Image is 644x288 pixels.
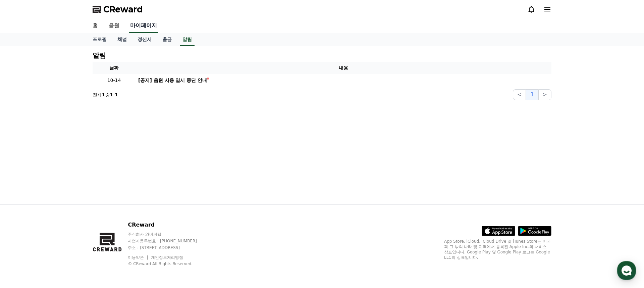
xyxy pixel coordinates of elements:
a: 알림 [180,33,195,46]
button: < [513,89,526,100]
a: 홈 [2,213,44,230]
a: CReward [93,4,143,15]
a: 출금 [157,33,177,46]
a: 프로필 [87,33,112,46]
span: 설정 [104,223,112,228]
p: 사업자등록번호 : [PHONE_NUMBER] [128,238,210,244]
a: 이용약관 [128,255,149,260]
p: CReward [128,221,210,229]
a: 음원 [103,19,125,33]
a: 마이페이지 [129,19,158,33]
h4: 알림 [93,52,106,59]
button: > [538,89,551,100]
p: App Store, iCloud, iCloud Drive 및 iTunes Store는 미국과 그 밖의 나라 및 지역에서 등록된 Apple Inc.의 서비스 상표입니다. Goo... [444,239,551,260]
th: 날짜 [93,62,136,74]
a: 개인정보처리방침 [151,255,183,260]
span: 대화 [61,223,69,229]
a: 대화 [44,213,87,230]
a: 홈 [87,19,103,33]
span: CReward [103,4,143,15]
th: 내용 [136,62,551,74]
strong: 1 [115,92,118,97]
p: 주식회사 와이피랩 [128,232,210,237]
p: 주소 : [STREET_ADDRESS] [128,245,210,250]
p: 전체 중 - [93,91,118,98]
span: 홈 [21,223,25,228]
a: [공지] 음원 사용 일시 중단 안내 [138,77,549,84]
div: [공지] 음원 사용 일시 중단 안내 [138,77,207,84]
button: 1 [526,89,538,100]
a: 채널 [112,33,132,46]
a: 정산서 [132,33,157,46]
strong: 1 [110,92,113,97]
p: 10-14 [95,77,133,84]
a: 설정 [87,213,129,230]
strong: 1 [102,92,105,97]
p: © CReward All Rights Reserved. [128,261,210,267]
